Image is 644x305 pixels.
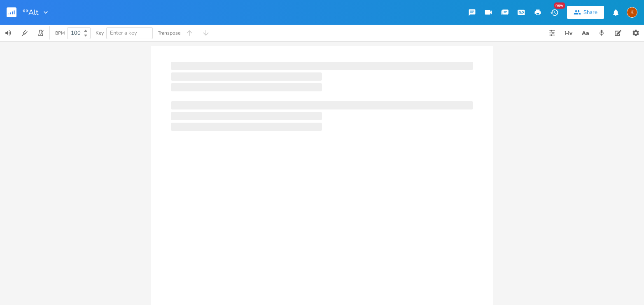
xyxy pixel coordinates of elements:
[158,30,180,35] div: Transpose
[567,6,604,19] button: Share
[55,31,65,35] div: BPM
[546,5,562,20] button: New
[583,9,597,16] div: Share
[110,29,137,37] span: Enter a key
[96,30,104,35] div: Key
[554,2,565,9] div: New
[627,7,637,18] div: Kat
[627,3,637,22] button: K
